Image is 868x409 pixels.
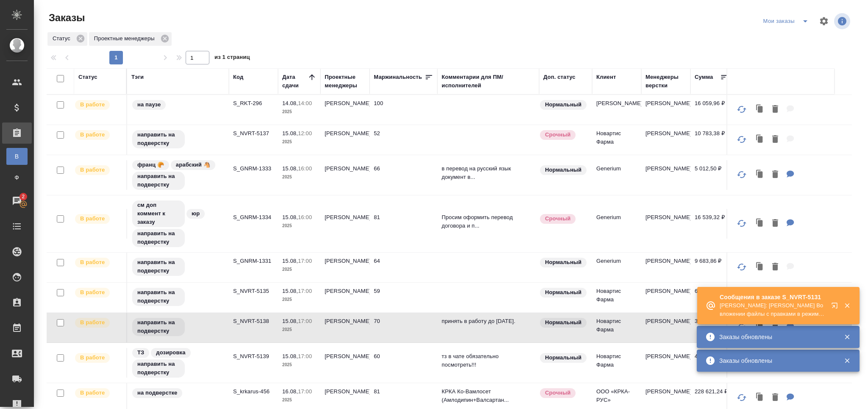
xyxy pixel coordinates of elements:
p: ТЗ [137,348,144,357]
div: направить на подверстку [131,317,225,337]
p: тз в чате обязательно посмотреть!!! [442,352,535,369]
p: ООО «КРКА-РУС» [596,387,637,404]
p: S_krkarus-456 [233,387,274,396]
td: 66 [370,160,437,190]
p: В работе [80,318,105,327]
p: 15.08, [282,130,298,136]
p: 2025 [282,361,316,369]
p: S_NVRT-5137 [233,129,274,138]
button: Удалить [768,259,782,276]
p: дозировка [156,348,185,357]
span: Заказы [47,11,85,25]
td: 81 [370,209,437,239]
p: В работе [80,258,105,267]
td: 60 [370,348,437,378]
td: 64 [370,253,437,282]
button: Клонировать [752,101,768,118]
span: Посмотреть информацию [834,13,852,29]
p: 15.08, [282,353,298,359]
p: S_NVRT-5138 [233,317,274,326]
div: Статус [47,32,87,46]
td: [PERSON_NAME] [320,283,370,312]
td: 331,52 ₽ [690,313,733,342]
span: В [11,152,23,161]
div: Заказы обновлены [719,356,831,365]
p: Новартис Фарма [596,129,637,146]
p: В работе [80,353,105,362]
div: Маржинальность [374,73,422,81]
p: 17:00 [298,318,312,324]
p: Нормальный [545,318,581,327]
button: Удалить [768,131,782,148]
div: Выставляет ПМ после принятия заказа от КМа [74,352,122,364]
span: 2 [17,192,30,201]
td: [PERSON_NAME] [320,209,370,239]
p: Новартис Фарма [596,287,637,304]
p: 2025 [282,222,316,230]
p: [PERSON_NAME] [645,257,686,265]
p: 2025 [282,108,316,116]
div: Сумма [695,73,713,81]
p: S_GNRM-1334 [233,213,274,222]
p: 15.08, [282,258,298,264]
a: 2 [2,190,32,211]
div: Тэги [131,73,144,81]
p: 15.08, [282,318,298,324]
p: направить на подверстку [137,229,180,246]
p: 14:00 [298,100,312,106]
p: 2025 [282,173,316,181]
p: направить на подверстку [137,172,180,189]
p: Новартис Фарма [596,352,637,369]
p: Новартис Фарма [596,317,637,334]
div: Статус по умолчанию для стандартных заказов [539,352,588,364]
p: В работе [80,214,105,223]
p: S_RKT-296 [233,99,274,108]
span: из 1 страниц [214,52,250,64]
div: франц 🥐, арабский 🐴, направить на подверстку [131,159,225,191]
p: 2025 [282,326,316,334]
p: [PERSON_NAME] [645,164,686,173]
div: split button [761,14,814,28]
p: 16:00 [298,214,312,220]
p: В работе [80,131,105,139]
td: 9 683,86 ₽ [690,253,733,282]
td: 16 059,96 ₽ [690,95,733,125]
button: Для ПМ: в перевод на русский язык документ во вложении. Срок: 15.08.2025 перевести весь док ком к... [782,166,798,184]
div: Статус по умолчанию для стандартных заказов [539,164,588,176]
td: 5 012,50 ₽ [690,160,733,190]
p: Нормальный [545,100,581,109]
td: [PERSON_NAME] [320,125,370,155]
span: Ф [11,173,23,182]
div: направить на подверстку [131,129,225,149]
p: [PERSON_NAME]: [PERSON_NAME] Во вложении файлы с правками в режиме track changes. [URL][DOMAIN_NAME] [720,301,826,318]
div: Выставляет ПМ после принятия заказа от КМа [74,387,122,399]
p: направить на подверстку [137,258,180,275]
button: Обновить [732,257,752,277]
p: юр [192,209,200,218]
button: Обновить [732,164,752,185]
button: Обновить [732,213,752,234]
p: [PERSON_NAME] [645,129,686,138]
button: Обновить [732,129,752,150]
div: Статус по умолчанию для стандартных заказов [539,257,588,268]
p: 15.08, [282,288,298,294]
td: [PERSON_NAME] [320,348,370,378]
p: 16.08, [282,388,298,395]
p: 17:00 [298,288,312,294]
div: Проектные менеджеры [89,32,172,46]
td: 16 539,32 ₽ [690,209,733,239]
p: в перевод на русский язык документ в... [442,164,535,181]
div: Выставляется автоматически, если на указанный объем услуг необходимо больше времени в стандартном... [539,213,588,225]
div: Выставляет ПМ после принятия заказа от КМа [74,257,122,268]
button: Клонировать [752,166,768,184]
p: 14.08, [282,100,298,106]
p: S_GNRM-1331 [233,257,274,265]
td: 70 [370,313,437,342]
div: Комментарии для ПМ/исполнителей [442,73,535,90]
p: 15.08, [282,214,298,220]
p: 2025 [282,138,316,146]
a: В [6,148,28,165]
p: на подверстке [137,389,177,397]
button: Удалить [768,215,782,232]
td: [PERSON_NAME] [320,95,370,125]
